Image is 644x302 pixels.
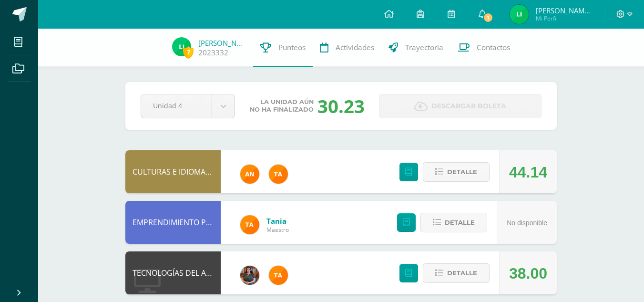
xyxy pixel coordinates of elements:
img: 60a759e8b02ec95d430434cf0c0a55c7.png [240,266,259,285]
a: Unidad 4 [141,94,235,118]
span: Detalle [447,264,477,282]
div: 30.23 [317,94,365,118]
span: Detalle [445,214,475,231]
a: [PERSON_NAME] [198,38,246,48]
img: 9d3cfdc1a02cc045ac27f838f5e8e0d0.png [510,5,529,24]
span: Mi Perfil [536,14,593,22]
span: Descargar boleta [431,94,506,118]
span: Unidad 4 [153,94,200,117]
img: feaeb2f9bb45255e229dc5fdac9a9f6b.png [269,266,288,285]
img: feaeb2f9bb45255e229dc5fdac9a9f6b.png [269,165,288,184]
div: TECNOLOGÍAS DEL APRENDIZAJE Y LA COMUNICACIÓN [125,251,221,294]
div: EMPRENDIMIENTO PARA LA PRODUCTIVIDAD [125,201,221,244]
a: Actividades [313,29,381,67]
span: [PERSON_NAME] [PERSON_NAME] [536,6,593,15]
span: Detalle [447,163,477,181]
span: Maestro [266,226,289,234]
span: No disponible [507,219,547,227]
div: CULTURAS E IDIOMAS MAYAS, GARÍFUNA O XINCA [125,150,221,193]
a: Contactos [450,29,517,67]
span: Contactos [477,42,510,52]
div: 38.00 [509,252,547,295]
span: La unidad aún no ha finalizado [250,98,314,114]
span: Actividades [336,42,374,52]
span: 1 [482,12,493,23]
button: Detalle [423,263,490,283]
span: Punteos [278,42,306,52]
a: 2023332 [198,48,228,58]
button: Detalle [423,162,490,182]
a: Trayectoria [381,29,450,67]
button: Detalle [420,213,487,232]
img: 9d3cfdc1a02cc045ac27f838f5e8e0d0.png [172,37,191,56]
img: fc6731ddebfef4a76f049f6e852e62c4.png [240,165,259,184]
img: feaeb2f9bb45255e229dc5fdac9a9f6b.png [240,215,259,234]
div: 44.14 [509,151,547,194]
a: Tania [266,216,289,226]
a: Punteos [253,29,313,67]
span: 7 [183,46,194,58]
span: Trayectoria [405,42,443,52]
